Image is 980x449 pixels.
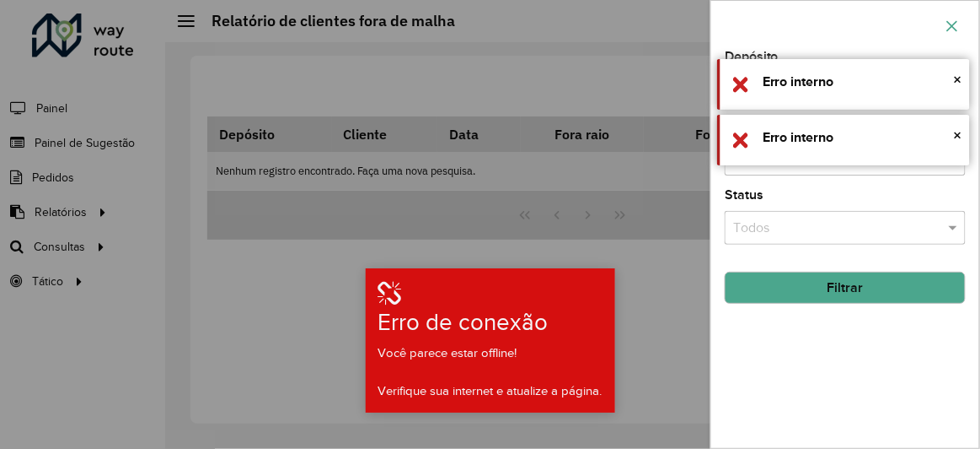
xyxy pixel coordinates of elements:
[378,308,562,336] h3: Erro de conexão
[368,344,613,401] div: Você parece estar offline! Verifique sua internet e atualize a página.
[763,72,957,92] div: Erro interno
[954,70,962,89] span: ×
[954,126,962,144] span: ×
[725,46,779,67] label: Depósito
[725,272,966,304] button: Filtrar
[954,67,962,92] button: Close
[763,127,957,148] div: Erro interno
[954,122,962,148] button: Close
[725,185,763,205] label: Status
